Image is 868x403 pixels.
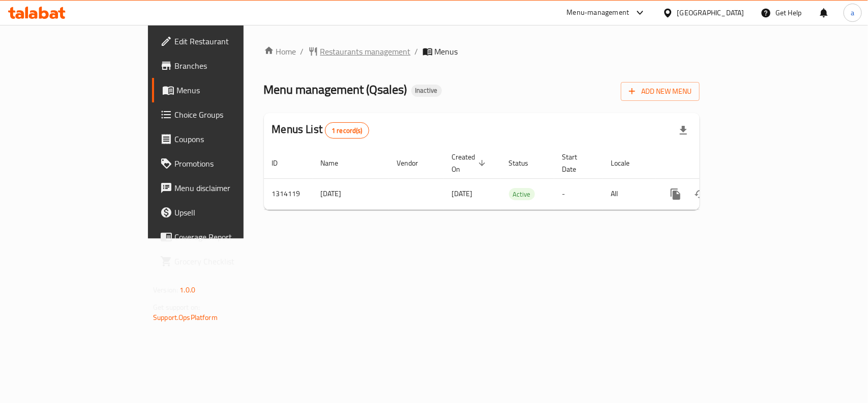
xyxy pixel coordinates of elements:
[567,7,630,19] div: Menu-management
[152,78,293,102] a: Menus
[313,178,389,209] td: [DATE]
[179,283,195,297] span: 1.0.0
[264,78,407,101] span: Menu management ( Qsales )
[174,255,285,267] span: Grocery Checklist
[664,182,688,206] button: more
[264,148,769,210] table: enhanced table
[152,200,293,225] a: Upsell
[174,60,285,72] span: Branches
[264,45,700,58] nav: breadcrumb
[174,206,285,219] span: Upsell
[851,7,854,18] span: a
[655,148,769,179] th: Actions
[688,182,712,206] button: Change Status
[509,157,542,169] span: Status
[452,151,489,175] span: Created On
[174,182,285,194] span: Menu disclaimer
[152,29,293,53] a: Edit Restaurant
[554,178,603,209] td: -
[397,157,432,169] span: Vendor
[152,249,293,274] a: Grocery Checklist
[509,188,535,200] div: Active
[308,45,411,58] a: Restaurants management
[611,157,643,169] span: Locale
[321,157,352,169] span: Name
[415,45,418,58] li: /
[174,157,285,170] span: Promotions
[301,45,304,58] li: /
[325,122,369,139] div: Total records count
[671,118,696,143] div: Export file
[562,151,591,175] span: Start Date
[272,122,369,139] h2: Menus List
[621,82,700,101] button: Add New Menu
[629,85,692,98] span: Add New Menu
[174,109,285,121] span: Choice Groups
[152,176,293,200] a: Menu disclaimer
[153,301,200,314] span: Get support on:
[152,225,293,249] a: Coverage Report
[174,231,285,243] span: Coverage Report
[509,189,535,200] span: Active
[411,86,442,95] span: Inactive
[152,127,293,151] a: Coupons
[603,178,655,209] td: All
[176,84,285,96] span: Menus
[452,187,473,200] span: [DATE]
[320,45,411,58] span: Restaurants management
[152,151,293,176] a: Promotions
[152,102,293,127] a: Choice Groups
[272,157,291,169] span: ID
[174,35,285,47] span: Edit Restaurant
[174,133,285,145] span: Coupons
[411,85,442,97] div: Inactive
[152,53,293,78] a: Branches
[677,7,744,18] div: [GEOGRAPHIC_DATA]
[153,311,218,324] a: Support.OpsPlatform
[153,283,178,297] span: Version:
[325,126,369,136] span: 1 record(s)
[435,45,458,58] span: Menus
